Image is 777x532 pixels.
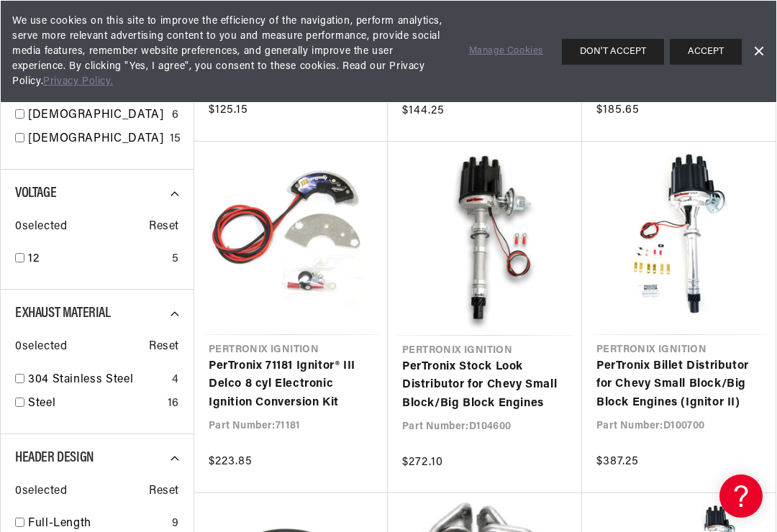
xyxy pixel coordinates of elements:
span: Header Design [15,451,94,465]
div: 16 [168,395,179,413]
a: Steel [28,395,162,413]
span: Reset [149,218,179,237]
a: [DEMOGRAPHIC_DATA] [28,130,164,149]
span: We use cookies on this site to improve the efficiency of the navigation, perform analytics, serve... [12,14,449,89]
a: PerTronix 71181 Ignitor® III Delco 8 cyl Electronic Ignition Conversion Kit [209,357,373,413]
a: Manage Cookies [469,44,543,59]
a: Dismiss Banner [748,41,769,63]
a: [DEMOGRAPHIC_DATA] [28,106,166,125]
a: PerTronix Billet Distributor for Chevy Small Block/Big Block Engines (Ignitor II) [596,357,761,413]
span: Exhaust Material [15,306,111,321]
span: Reset [149,482,179,501]
div: 15 [170,130,181,149]
span: Reset [149,338,179,357]
button: ACCEPT [670,39,742,65]
span: 0 selected [15,482,67,501]
span: 0 selected [15,338,67,357]
a: PerTronix Stock Look Distributor for Chevy Small Block/Big Block Engines [402,358,568,413]
span: 0 selected [15,218,67,237]
span: Voltage [15,186,56,201]
div: 4 [172,371,179,390]
a: 12 [28,250,166,269]
a: Privacy Policy. [43,76,113,87]
div: 6 [172,106,179,125]
button: DON'T ACCEPT [562,39,664,65]
div: 5 [172,250,179,269]
a: 304 Stainless Steel [28,371,166,390]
